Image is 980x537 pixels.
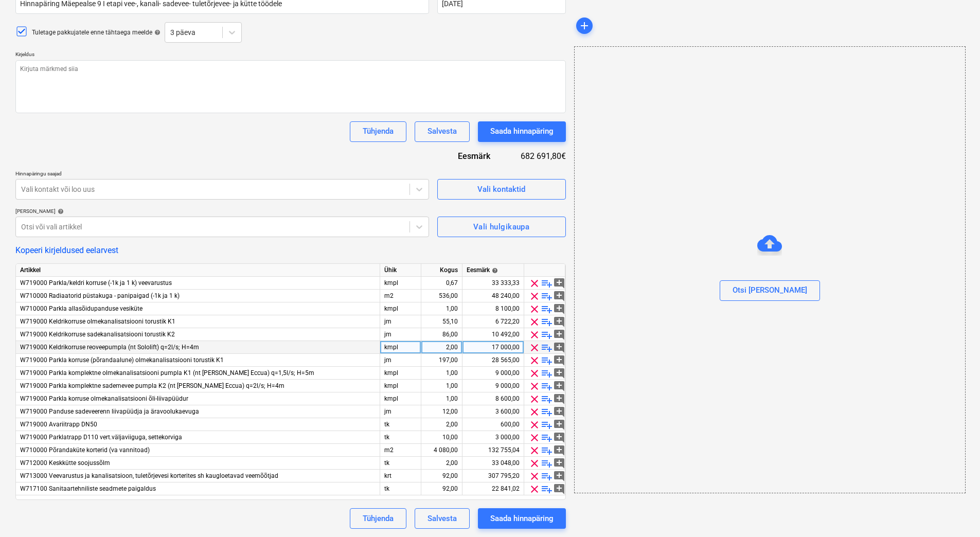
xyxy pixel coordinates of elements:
div: 8 100,00 [467,302,520,315]
div: 92,00 [425,470,458,482]
div: jm [380,354,421,367]
div: 10,00 [425,431,458,444]
div: Ühik [380,264,421,277]
span: clear [528,457,541,470]
span: help [152,29,161,35]
span: add_comment [553,444,565,457]
span: W717100 Sanitaartehniliste seadmete paigaldus [20,485,156,492]
button: Otsi [PERSON_NAME] [720,280,820,301]
span: W719000 Parkla/keldri korruse (-1k ja 1 k) veevarustus [20,279,172,287]
div: 6 722,20 [467,315,520,328]
span: playlist_add [541,483,553,495]
div: 17 000,00 [467,341,520,354]
span: add_comment [553,380,565,392]
div: jm [380,405,421,418]
span: playlist_add [541,393,553,405]
div: Saada hinnapäring [490,512,554,525]
div: 3 600,00 [467,405,520,418]
div: Vali hulgikaupa [473,220,529,234]
span: add_comment [553,342,565,354]
span: playlist_add [541,406,553,418]
span: add_comment [553,470,565,482]
div: 9 000,00 [467,367,520,380]
span: playlist_add [541,316,553,328]
div: Chat Widget [929,488,980,537]
span: add_comment [553,277,565,290]
div: 4 080,00 [425,444,458,457]
span: W710000 Radiaatorid püstakuga - panipaigad (-1k ja 1 k) [20,292,180,299]
div: kmpl [380,392,421,405]
span: playlist_add [541,367,553,380]
span: clear [528,342,541,354]
div: kmpl [380,380,421,392]
span: playlist_add [541,432,553,444]
span: add_comment [553,483,565,495]
div: 33 333,33 [467,277,520,290]
div: Saada hinnapäring [490,124,554,138]
div: Salvesta [427,124,457,138]
div: 2,00 [425,418,458,431]
button: Tühjenda [350,508,406,529]
div: Salvesta [427,512,457,525]
div: 92,00 [425,482,458,495]
span: clear [528,393,541,405]
span: W719000 Parkla korruse (põrandaalune) olmekanalisatsiooni torustik K1 [20,356,224,364]
span: clear [528,316,541,328]
div: Eesmärk [432,150,507,162]
div: 8 600,00 [467,392,520,405]
div: 1,00 [425,367,458,380]
div: 33 048,00 [467,457,520,470]
span: playlist_add [541,419,553,431]
span: add_comment [553,457,565,470]
span: clear [528,354,541,367]
span: playlist_add [541,303,553,315]
div: m2 [380,290,421,302]
div: 2,00 [425,341,458,354]
span: playlist_add [541,290,553,302]
div: 600,00 [467,418,520,431]
p: Hinnapäringu saajad [15,170,429,179]
div: kmpl [380,302,421,315]
span: clear [528,432,541,444]
span: W719000 Parkla komplektne sademevee pumpla K2 (nt Walter Eccua) q=2l/s; H=4m [20,382,284,389]
div: 12,00 [425,405,458,418]
button: Saada hinnapäring [478,121,566,142]
div: jm [380,328,421,341]
div: 1,00 [425,380,458,392]
span: playlist_add [541,354,553,367]
span: add_comment [553,354,565,367]
span: W712000 Keskkütte soojussõlm [20,459,110,467]
span: clear [528,329,541,341]
div: Tuletage pakkujatele enne tähtaega meelde [32,28,161,37]
span: W710000 Parkla allasõidupanduse vesiküte [20,305,142,312]
div: 0,67 [425,277,458,290]
span: clear [528,303,541,315]
span: playlist_add [541,380,553,392]
span: add_comment [553,303,565,315]
span: W719000 Keldrikorruse sadekanalisatsiooni torustik K2 [20,331,175,338]
div: 55,10 [425,315,458,328]
div: 536,00 [425,290,458,302]
button: Tühjenda [350,121,406,142]
div: krt [380,470,421,482]
button: Saada hinnapäring [478,508,566,529]
span: add [578,20,591,32]
div: 1,00 [425,302,458,315]
div: Otsi [PERSON_NAME] [733,283,807,297]
span: add_comment [553,316,565,328]
span: W719000 Panduse sadeveerenn liivapüüdja ja äravoolukaevuga [20,408,199,415]
span: add_comment [553,406,565,418]
div: 10 492,00 [467,328,520,341]
span: playlist_add [541,470,553,482]
div: 307 795,20 [467,470,520,482]
div: 28 565,00 [467,354,520,367]
button: Salvesta [415,508,470,529]
span: add_comment [553,419,565,431]
div: jm [380,315,421,328]
button: Salvesta [415,121,470,142]
span: playlist_add [541,444,553,457]
span: playlist_add [541,329,553,341]
button: Kopeeri kirjeldused eelarvest [15,245,118,255]
div: 1,00 [425,392,458,405]
div: 132 755,04 [467,444,520,457]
